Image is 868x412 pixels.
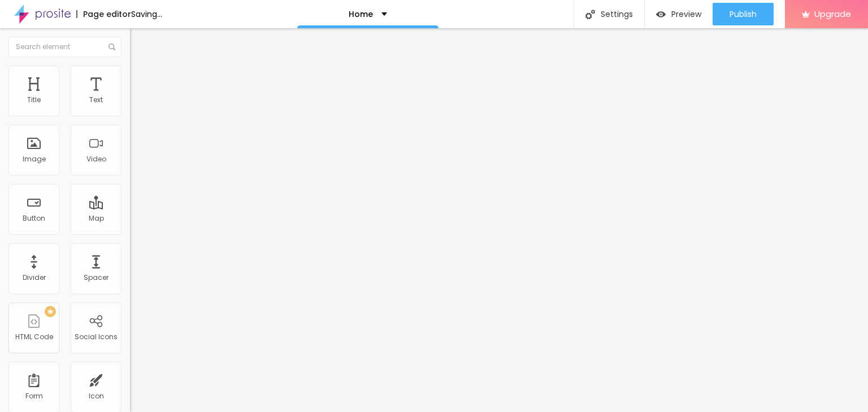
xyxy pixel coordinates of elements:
[89,96,103,104] div: Text
[656,10,666,19] img: view-1.svg
[130,28,868,412] iframe: Editor
[730,10,757,19] span: Publish
[86,155,106,163] div: Video
[814,9,851,19] span: Upgrade
[131,10,162,18] div: Saving...
[23,155,46,163] div: Image
[27,96,41,104] div: Title
[84,274,108,282] div: Spacer
[585,10,595,19] img: Icone
[23,214,45,222] div: Button
[349,10,373,18] p: Home
[75,333,118,341] div: Social Icons
[8,37,121,57] input: Search element
[671,10,701,19] span: Preview
[645,3,713,25] button: Preview
[25,392,43,400] div: Form
[23,274,46,282] div: Divider
[713,3,774,25] button: Publish
[89,392,104,400] div: Icon
[89,214,104,222] div: Map
[108,43,115,50] img: Icone
[76,10,131,18] div: Page editor
[15,333,53,341] div: HTML Code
